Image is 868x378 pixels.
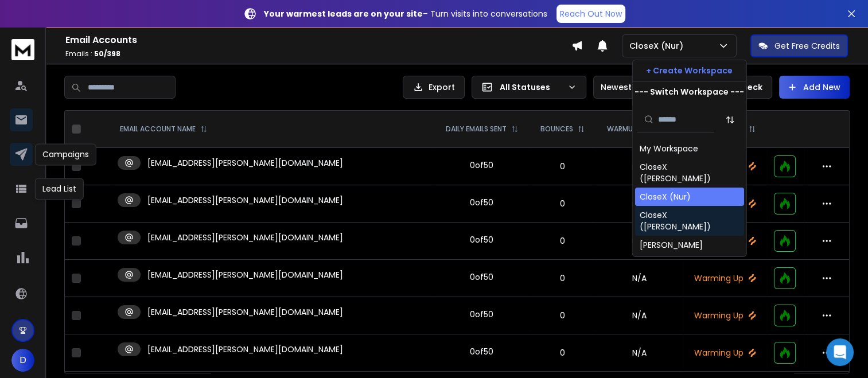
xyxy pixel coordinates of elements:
[11,349,34,372] button: D
[640,209,739,232] div: CloseX ([PERSON_NAME])
[536,272,589,284] p: 0
[635,86,744,98] p: --- Switch Workspace ---
[646,65,733,76] p: + Create Workspace
[147,269,343,280] p: [EMAIL_ADDRESS][PERSON_NAME][DOMAIN_NAME]
[595,185,684,223] td: N/A
[536,235,589,247] p: 0
[65,33,571,47] h1: Email Accounts
[607,124,661,134] p: WARMUP EMAILS
[593,76,668,99] button: Newest
[690,347,760,358] p: Warming Up
[633,60,746,81] button: + Create Workspace
[595,334,684,372] td: N/A
[595,297,684,334] td: N/A
[94,49,120,59] span: 50 / 398
[446,124,507,134] p: DAILY EMAILS SENT
[536,310,589,321] p: 0
[500,81,563,93] p: All Statuses
[147,306,343,318] p: [EMAIL_ADDRESS][PERSON_NAME][DOMAIN_NAME]
[540,124,573,134] p: BOUNCES
[147,157,343,169] p: [EMAIL_ADDRESS][PERSON_NAME][DOMAIN_NAME]
[35,143,96,165] div: Campaigns
[719,108,742,131] button: Sort by Sort A-Z
[690,272,760,284] p: Warming Up
[35,178,84,200] div: Lead List
[264,8,547,20] p: – Turn visits into conversations
[403,76,465,99] button: Export
[774,40,840,52] p: Get Free Credits
[595,260,684,297] td: N/A
[595,223,684,260] td: N/A
[640,239,703,251] div: [PERSON_NAME]
[264,8,423,20] strong: Your warmest leads are on your site
[470,197,493,208] div: 0 of 50
[779,76,850,99] button: Add New
[147,344,343,355] p: [EMAIL_ADDRESS][PERSON_NAME][DOMAIN_NAME]
[595,148,684,185] td: N/A
[120,124,207,134] div: EMAIL ACCOUNT NAME
[11,39,34,60] img: logo
[65,49,571,59] p: Emails :
[750,34,848,57] button: Get Free Credits
[640,191,691,202] div: CloseX (Nur)
[536,161,589,172] p: 0
[470,159,493,171] div: 0 of 50
[470,271,493,283] div: 0 of 50
[470,309,493,320] div: 0 of 50
[560,8,622,20] p: Reach Out Now
[470,234,493,245] div: 0 of 50
[536,198,589,209] p: 0
[690,310,760,321] p: Warming Up
[556,5,625,23] a: Reach Out Now
[147,232,343,243] p: [EMAIL_ADDRESS][PERSON_NAME][DOMAIN_NAME]
[629,40,688,52] p: CloseX (Nur)
[826,338,854,366] div: Open Intercom Messenger
[536,347,589,358] p: 0
[470,346,493,357] div: 0 of 50
[640,143,698,154] div: My Workspace
[640,161,739,184] div: CloseX ([PERSON_NAME])
[147,194,343,206] p: [EMAIL_ADDRESS][PERSON_NAME][DOMAIN_NAME]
